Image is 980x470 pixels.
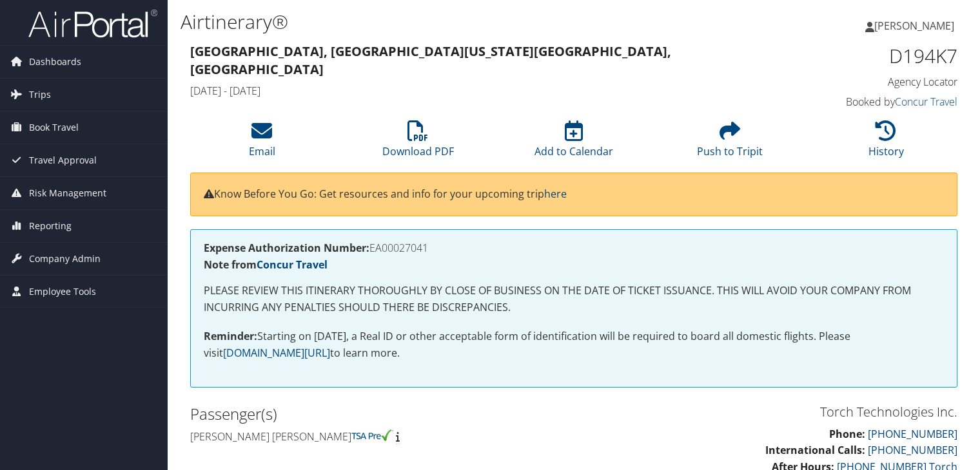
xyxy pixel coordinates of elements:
h1: D194K7 [780,42,957,70]
img: airportal-logo.png [28,8,157,39]
p: Starting on [DATE], a Real ID or other acceptable form of identification will be required to boar... [204,328,944,361]
span: Employee Tools [29,276,96,308]
strong: Phone: [829,427,865,441]
span: [PERSON_NAME] [874,19,954,33]
a: Email [249,127,275,158]
h2: Passenger(s) [190,403,564,425]
a: [PHONE_NUMBER] [868,443,957,457]
p: Know Before You Go: Get resources and info for your upcoming trip [204,186,944,203]
a: [PERSON_NAME] [865,6,967,45]
a: here [544,187,567,201]
span: Reporting [29,210,72,242]
p: PLEASE REVIEW THIS ITINERARY THOROUGHLY BY CLOSE OF BUSINESS ON THE DATE OF TICKET ISSUANCE. THIS... [204,283,944,315]
img: tsa-precheck.png [351,429,393,441]
h4: Agency Locator [780,75,957,89]
span: Trips [29,79,51,111]
h1: Airtinerary® [181,8,705,35]
h4: EA00027041 [204,243,944,253]
strong: [GEOGRAPHIC_DATA], [GEOGRAPHIC_DATA] [US_STATE][GEOGRAPHIC_DATA], [GEOGRAPHIC_DATA] [190,42,671,78]
h4: Booked by [780,95,957,109]
strong: Reminder: [204,329,257,343]
a: History [868,127,904,158]
strong: International Calls: [765,443,865,457]
span: Travel Approval [29,144,97,176]
h3: Torch Technologies Inc. [583,403,957,421]
a: Add to Calendar [534,127,613,158]
a: Download PDF [382,127,454,158]
a: [DOMAIN_NAME][URL] [223,346,330,360]
span: Risk Management [29,177,106,209]
h4: [DATE] - [DATE] [190,84,761,98]
span: Company Admin [29,243,101,275]
span: Book Travel [29,111,79,144]
a: Push to Tripit [697,127,763,158]
a: Concur Travel [257,258,328,272]
strong: Note from [204,258,328,272]
a: Concur Travel [895,95,957,109]
strong: Expense Authorization Number: [204,241,369,255]
span: Dashboards [29,46,81,78]
h4: [PERSON_NAME] [PERSON_NAME] [190,429,564,444]
a: [PHONE_NUMBER] [868,427,957,441]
